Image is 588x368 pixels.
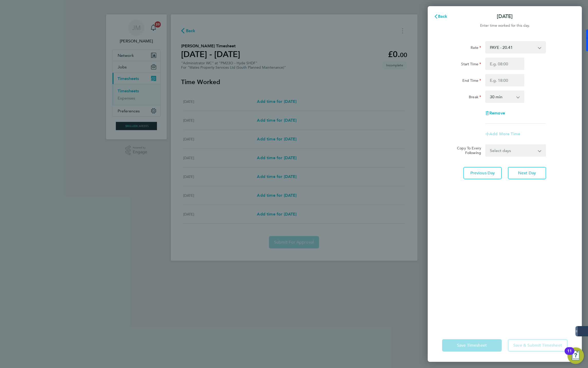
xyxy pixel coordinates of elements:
[428,23,582,29] div: Enter time worked for this day.
[471,45,481,51] label: Rate
[461,62,481,68] label: Start Time
[489,111,505,115] span: Remove
[485,111,505,115] button: Remove
[508,167,546,179] button: Next Day
[518,170,536,176] span: Next Day
[429,11,453,22] button: Back
[463,167,502,179] button: Previous Day
[438,14,447,19] span: Back
[469,95,481,101] label: Break
[453,146,481,155] label: Copy To Every Following
[497,13,513,20] p: [DATE]
[485,58,524,70] input: E.g. 08:00
[470,170,495,176] span: Previous Day
[567,351,572,358] div: 11
[462,78,481,84] label: End Time
[567,347,584,364] button: Open Resource Center, 11 new notifications
[485,74,524,86] input: E.g. 18:00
